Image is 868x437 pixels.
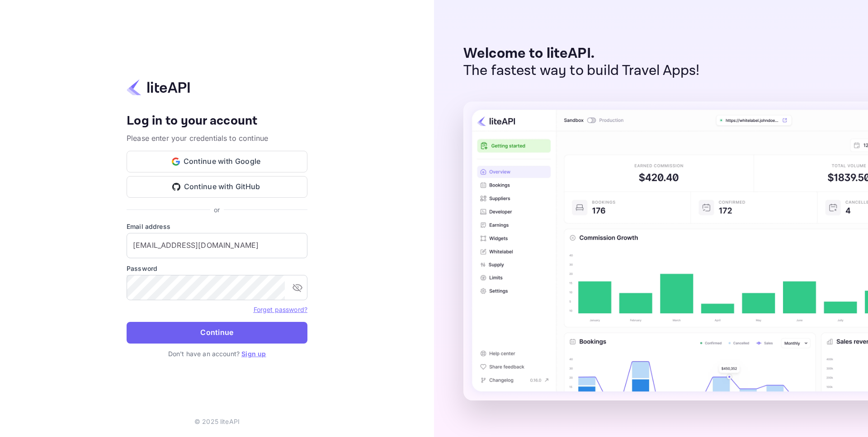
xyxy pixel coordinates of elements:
button: Continue with Google [127,151,307,172]
a: Sign up [241,350,266,358]
img: liteapi [127,79,190,96]
p: Welcome to liteAPI. [463,45,700,62]
p: or [214,205,220,214]
button: Continue with GitHub [127,176,307,198]
button: toggle password visibility [288,279,307,297]
p: Please enter your credentials to continue [127,133,307,144]
a: Forget password? [254,305,307,314]
label: Password [127,264,307,273]
p: © 2025 liteAPI [194,417,240,426]
button: Continue [127,322,307,344]
p: The fastest way to build Travel Apps! [463,62,700,79]
label: Email address [127,222,307,231]
p: Don't have an account? [127,349,307,358]
input: Enter your email address [127,233,307,258]
a: Forget password? [254,306,307,313]
h4: Log in to your account [127,113,307,129]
